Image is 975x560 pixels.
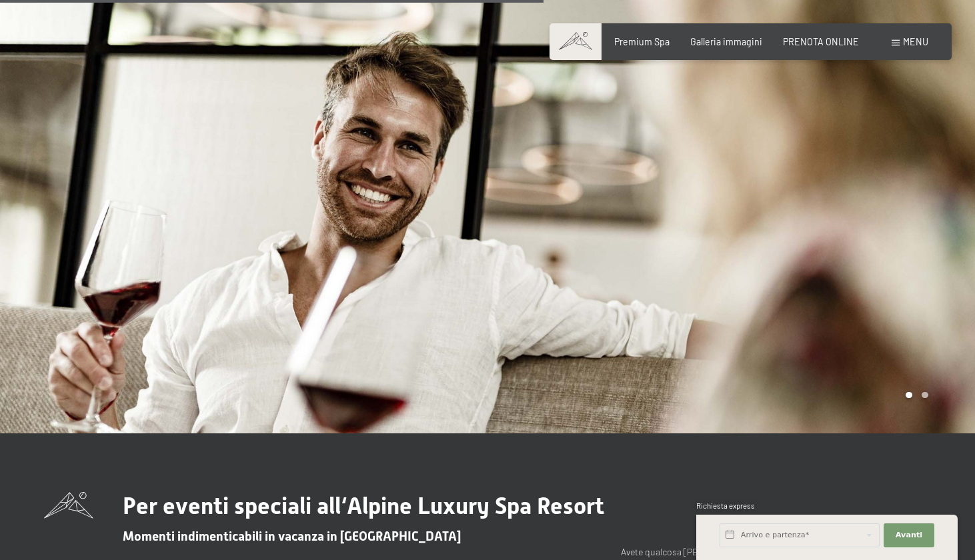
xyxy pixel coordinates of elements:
[783,36,859,47] a: PRENOTA ONLINE
[690,36,762,47] a: Galleria immagini
[123,529,461,544] span: Momenti indimenticabili in vacanza in [GEOGRAPHIC_DATA]
[906,392,912,399] div: Carousel Page 1 (Current Slide)
[901,392,928,399] div: Carousel Pagination
[922,392,928,399] div: Carousel Page 2
[903,36,928,47] span: Menu
[123,492,604,519] span: Per eventi speciali all‘Alpine Luxury Spa Resort
[696,501,755,510] span: Richiesta express
[884,523,934,547] button: Avanti
[896,530,922,541] span: Avanti
[614,36,670,47] a: Premium Spa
